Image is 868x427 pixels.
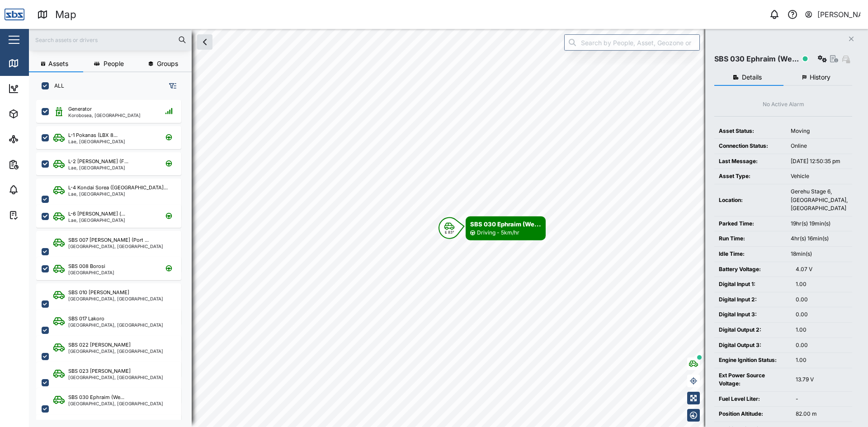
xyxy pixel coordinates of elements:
div: SBS 023 [PERSON_NAME] [68,367,131,375]
span: People [104,61,124,67]
div: Digital Output 3: [719,341,787,350]
div: [PERSON_NAME] [817,9,861,20]
div: [GEOGRAPHIC_DATA], [GEOGRAPHIC_DATA] [68,375,163,380]
span: History [810,74,830,80]
div: Map [24,58,44,68]
div: 13.79 V [796,375,848,384]
div: Last Message: [719,157,782,166]
div: Location: [719,196,782,205]
div: [GEOGRAPHIC_DATA] [68,270,114,275]
div: SBS 008 Borosi [68,263,105,270]
div: E 83° [445,230,454,234]
div: 0.00 [796,341,848,350]
div: Alarms [24,185,52,195]
div: 1.00 [796,326,848,334]
div: [GEOGRAPHIC_DATA], [GEOGRAPHIC_DATA] [68,323,163,327]
div: Korobosea, [GEOGRAPHIC_DATA] [68,113,141,117]
div: L-2 [PERSON_NAME] (F... [68,158,128,165]
div: L-4 Kondai Sorea ([GEOGRAPHIC_DATA]... [68,184,168,192]
div: Gerehu Stage 6, [GEOGRAPHIC_DATA], [GEOGRAPHIC_DATA] [791,188,848,213]
div: 82.00 m [796,410,848,418]
div: Lae, [GEOGRAPHIC_DATA] [68,218,125,222]
div: SBS 007 [PERSON_NAME] (Port ... [68,236,149,244]
div: Map marker [439,216,546,240]
div: 4.07 V [796,265,848,274]
div: [GEOGRAPHIC_DATA], [GEOGRAPHIC_DATA] [68,401,163,406]
div: Sites [24,134,45,144]
div: Tasks [24,210,48,220]
div: Battery Voltage: [719,265,787,274]
div: 1.00 [796,280,848,289]
button: [PERSON_NAME] [804,8,861,21]
span: Details [742,74,762,80]
div: Engine Ignition Status: [719,356,787,365]
div: Lae, [GEOGRAPHIC_DATA] [68,192,168,196]
div: Generator [68,105,92,113]
div: 4hr(s) 16min(s) [791,235,848,243]
div: Lae, [GEOGRAPHIC_DATA] [68,165,128,170]
div: [GEOGRAPHIC_DATA], [GEOGRAPHIC_DATA] [68,244,163,249]
label: ALL [49,82,64,89]
div: Map [55,7,76,23]
div: [GEOGRAPHIC_DATA], [GEOGRAPHIC_DATA] [68,349,163,353]
div: [DATE] 12:50:35 pm [791,157,848,166]
div: L-1 Pokanas (LBX 8... [68,131,118,139]
div: Connection Status: [719,142,782,150]
div: Driving - 5km/hr [477,229,519,237]
div: 0.00 [796,310,848,319]
div: grid [36,97,191,420]
div: Moving [791,127,848,136]
div: Position Altitude: [719,410,787,418]
div: Reports [24,160,54,169]
div: SBS 030 Ephraim (We... [714,53,799,65]
div: [GEOGRAPHIC_DATA], [GEOGRAPHIC_DATA] [68,296,163,301]
div: Digital Output 2: [719,326,787,334]
div: Fuel Level Liter: [719,395,787,404]
div: Online [791,142,848,150]
div: Asset Type: [719,172,782,181]
span: Assets [48,61,68,67]
div: SBS 017 Lakoro [68,315,104,323]
div: 0.00 [796,296,848,304]
div: Ext Power Source Voltage: [719,371,787,388]
div: Asset Status: [719,127,782,136]
div: Digital Input 3: [719,310,787,319]
div: 18min(s) [791,250,848,258]
div: Dashboard [24,84,64,94]
input: Search by People, Asset, Geozone or Place [564,34,700,51]
div: - [796,395,848,404]
span: Groups [157,61,178,67]
div: Assets [24,109,52,119]
div: SBS 030 Ephraim (We... [68,394,124,401]
canvas: Map [29,29,868,427]
div: Parked Time: [719,220,782,228]
div: Idle Time: [719,250,782,258]
div: SBS 010 [PERSON_NAME] [68,289,129,296]
div: SBS 022 [PERSON_NAME] [68,341,131,349]
div: Lae, [GEOGRAPHIC_DATA] [68,139,125,144]
div: Digital Input 1: [719,280,787,289]
div: Run Time: [719,235,782,243]
input: Search assets or drivers [34,33,186,47]
div: L-6 [PERSON_NAME] (... [68,210,125,218]
div: No Active Alarm [763,100,804,109]
div: 19hr(s) 19min(s) [791,220,848,228]
div: Digital Input 2: [719,296,787,304]
img: Main Logo [5,5,24,24]
div: 1.00 [796,356,848,365]
div: Vehicle [791,172,848,181]
div: SBS 030 Ephraim (We... [470,220,541,229]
